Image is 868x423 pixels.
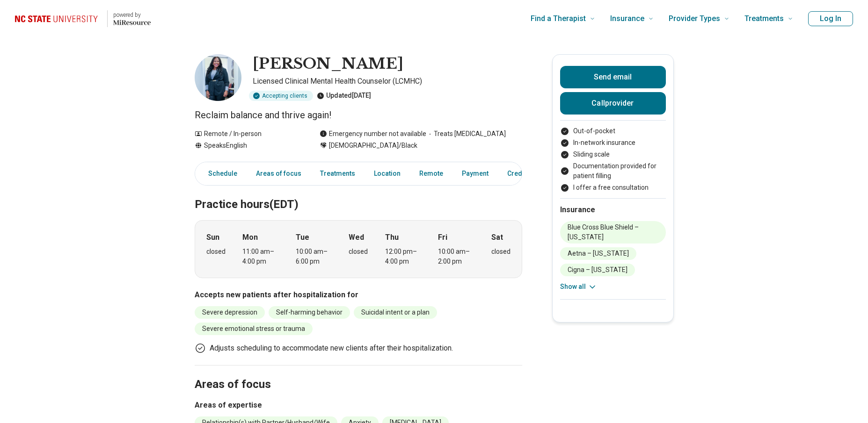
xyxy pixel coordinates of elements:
[195,400,522,411] h3: Areas of expertise
[368,164,406,183] a: Location
[195,220,522,278] div: When does the program meet?
[113,11,151,19] p: powered by
[426,129,506,139] span: Treats [MEDICAL_DATA]
[15,4,151,34] a: Home page
[249,91,313,101] div: Accepting clients
[669,12,720,25] span: Provider Types
[195,108,522,122] p: Reclaim balance and thrive again!
[210,343,453,354] p: Adjusts scheduling to accommodate new clients after their hospitalization.
[491,247,511,257] div: closed
[195,306,265,319] li: Severe depression
[253,76,522,87] p: Licensed Clinical Mental Health Counselor (LCMHC)
[269,306,350,319] li: Self-harming behavior
[242,247,278,266] div: 11:00 am – 4:00 pm
[195,323,313,335] li: Severe emotional stress or trauma
[531,12,586,25] span: Find a Therapist
[317,91,371,101] div: Updated [DATE]
[195,289,522,301] h3: Accepts new patients after hospitalization for
[560,264,635,276] li: Cigna – [US_STATE]
[349,232,364,243] strong: Wed
[560,126,666,136] li: Out-of-pocket
[456,164,494,183] a: Payment
[491,232,503,243] strong: Sat
[560,221,666,244] li: Blue Cross Blue Shield – [US_STATE]
[329,141,417,151] span: [DEMOGRAPHIC_DATA]/Black
[808,11,853,26] button: Log In
[195,141,301,151] div: Speaks English
[560,66,666,88] button: Send email
[560,204,666,215] h2: Insurance
[314,164,361,183] a: Treatments
[744,12,784,25] span: Treatments
[438,247,474,266] div: 10:00 am – 2:00 pm
[560,161,666,181] li: Documentation provided for patient filling
[253,54,403,74] h1: [PERSON_NAME]
[354,306,437,319] li: Suicidal intent or a plan
[438,232,447,243] strong: Fri
[560,92,666,115] button: Callprovider
[385,232,399,243] strong: Thu
[560,247,636,260] li: Aetna – [US_STATE]
[195,174,522,213] h2: Practice hours (EDT)
[296,232,309,243] strong: Tue
[610,12,644,25] span: Insurance
[349,247,368,257] div: closed
[206,232,219,243] strong: Sun
[560,138,666,148] li: In-network insurance
[560,282,597,292] button: Show all
[195,354,522,393] h2: Areas of focus
[502,164,548,183] a: Credentials
[414,164,449,183] a: Remote
[296,247,332,266] div: 10:00 am – 6:00 pm
[250,164,307,183] a: Areas of focus
[242,232,258,243] strong: Mon
[206,247,226,257] div: closed
[560,126,666,193] ul: Payment options
[560,183,666,193] li: I offer a free consultation
[195,129,301,139] div: Remote / In-person
[195,54,241,101] img: Morgan Graves, Licensed Clinical Mental Health Counselor (LCMHC)
[385,247,421,266] div: 12:00 pm – 4:00 pm
[320,129,426,139] div: Emergency number not available
[197,164,243,183] a: Schedule
[560,150,666,159] li: Sliding scale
